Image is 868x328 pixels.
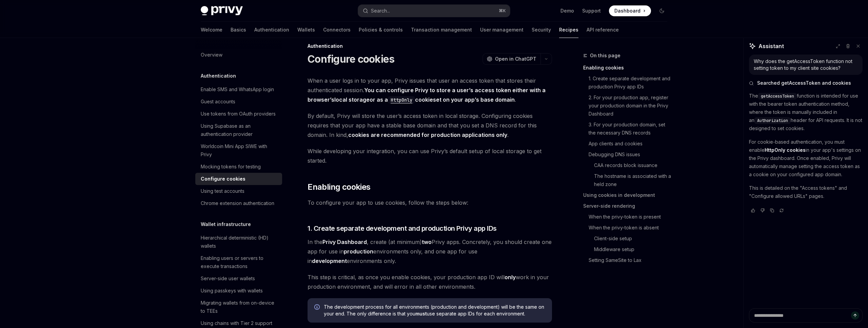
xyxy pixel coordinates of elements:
strong: HttpOnly cookies [765,147,806,153]
a: Connectors [323,22,351,38]
strong: development [312,258,347,264]
div: Mocking tokens for testing [201,163,261,171]
a: Welcome [201,22,222,38]
a: Middleware setup [583,244,673,255]
span: This step is critical, as once you enable cookies, your production app ID will work in your produ... [308,272,552,291]
div: Chrome extension authentication [201,199,274,207]
p: For cookie-based authentication, you must enable in your app's settings on the Privy dashboard. O... [749,138,863,179]
a: 2. For your production app, register your production domain in the Privy Dashboard [583,92,673,119]
a: Support [582,7,601,14]
a: Basics [231,22,246,38]
button: Copy chat response [768,207,776,214]
a: 1. Create separate development and production Privy app IDs [583,73,673,92]
div: Hierarchical deterministic (HD) wallets [201,234,278,250]
span: Enabling cookies [308,182,370,192]
p: This is detailed on the "Access tokens" and "Configure allowed URLs" pages. [749,184,863,200]
span: Searched getAccessToken and cookies [757,80,851,86]
div: Search... [371,7,390,15]
span: 1. Create separate development and production Privy app IDs [308,224,497,233]
a: Chrome extension authentication [195,197,282,209]
a: User management [480,22,524,38]
img: dark logo [201,6,243,16]
a: Client-side setup [583,233,673,244]
span: Open in ChatGPT [495,56,536,62]
span: By default, Privy will store the user’s access token in local storage. Configuring cookies requir... [308,111,552,140]
a: local storage [334,96,370,103]
span: Assistant [758,42,784,50]
button: Send message [851,311,859,320]
code: HttpOnly [388,96,415,104]
a: Setting SameSite to Lax [583,255,673,266]
button: Searched getAccessToken and cookies [749,80,863,86]
div: Using test accounts [201,187,244,195]
a: Using test accounts [195,185,282,197]
textarea: Ask a question... [749,308,863,323]
a: Using cookies in development [583,190,673,201]
button: Open in ChatGPT [482,53,540,65]
strong: Privy Dashboard [322,239,367,245]
strong: production [344,248,373,255]
div: Why does the getAccessToken function not setting token to my client site cookies? [754,58,858,71]
div: Server-side user wallets [201,274,255,283]
a: Worldcoin Mini App SIWE with Privy [195,140,282,161]
a: Wallets [297,22,315,38]
a: Use tokens from OAuth providers [195,108,282,120]
span: Authorization [757,118,788,123]
div: Overview [201,51,222,59]
span: Dashboard [614,7,640,14]
a: The hostname is associated with a held zone [583,171,673,190]
button: Toggle dark mode [656,5,667,16]
a: App clients and cookies [583,138,673,149]
div: Migrating wallets from on-device to TEEs [201,299,278,315]
a: Using passkeys with wallets [195,285,282,297]
h5: Wallet infrastructure [201,220,251,228]
a: Guest accounts [195,96,282,108]
a: Overview [195,49,282,61]
a: Mocking tokens for testing [195,161,282,173]
strong: cookies are recommended for production applications only [348,131,507,138]
div: Enable SMS and WhatsApp login [201,85,274,94]
a: When the privy-token is present [583,211,673,222]
a: Transaction management [411,22,472,38]
span: ⌘ K [499,8,506,14]
a: Configure cookies [195,173,282,185]
a: API reference [587,22,619,38]
a: Enabling users or servers to execute transactions [195,252,282,272]
span: In the , create (at minimum) Privy apps. Concretely, you should create one app for use in environ... [308,237,552,266]
button: Search...⌘K [358,5,510,17]
a: 3. For your production domain, set the necessary DNS records [583,119,673,138]
a: Using Supabase as an authentication provider [195,120,282,140]
span: On this page [590,52,620,60]
a: Migrating wallets from on-device to TEEs [195,297,282,317]
div: Worldcoin Mini App SIWE with Privy [201,142,278,159]
strong: You can configure Privy to store a user’s access token either with a browser’s or as a set on you... [308,87,546,103]
div: Configure cookies [201,175,245,183]
div: Guest accounts [201,98,235,106]
strong: two [422,239,432,245]
h5: Authentication [201,72,236,80]
button: Reload last chat [777,207,786,214]
span: When a user logs in to your app, Privy issues that user an access token that stores their authent... [308,76,552,104]
a: Server-side rendering [583,201,673,211]
button: Vote that response was not good [758,207,767,214]
a: Privy Dashboard [322,239,367,246]
a: Enable SMS and WhatsApp login [195,83,282,96]
a: HttpOnlycookie [388,96,433,103]
a: Authentication [254,22,289,38]
h1: Configure cookies [308,53,394,65]
a: Hierarchical deterministic (HD) wallets [195,232,282,252]
div: Using passkeys with wallets [201,287,263,295]
button: Vote that response was good [749,207,757,214]
a: Recipes [559,22,578,38]
a: CAA records block issuance [583,160,673,171]
a: When the privy-token is absent [583,222,673,233]
a: Demo [560,7,574,14]
span: While developing your integration, you can use Privy’s default setup of local storage to get star... [308,146,552,165]
a: Enabling cookies [583,62,673,73]
span: getAccessToken [761,94,794,99]
div: Use tokens from OAuth providers [201,110,276,118]
div: Enabling users or servers to execute transactions [201,254,278,270]
div: Authentication [308,43,552,49]
a: Security [532,22,551,38]
a: Dashboard [609,5,651,16]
